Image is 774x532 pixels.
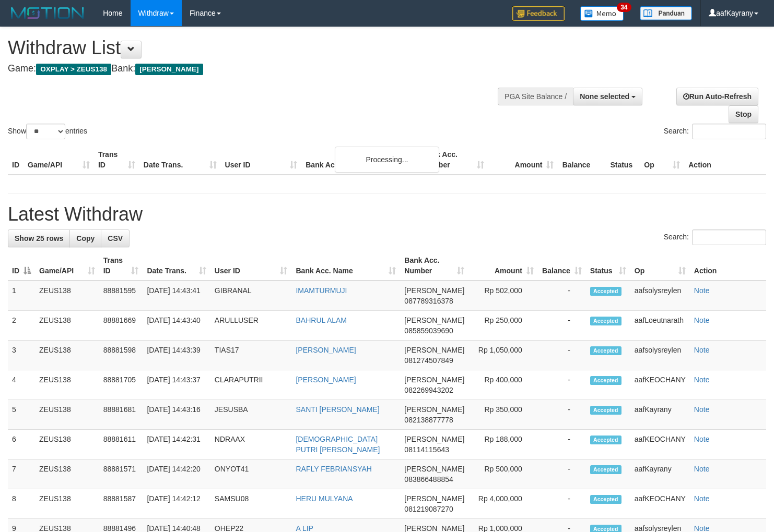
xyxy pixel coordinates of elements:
span: Copy 083866488854 to clipboard [404,475,453,483]
th: Action [690,251,766,281]
td: aafKayrany [630,460,690,489]
th: ID: activate to sort column descending [8,251,35,281]
div: Processing... [335,147,439,173]
td: aafsolysreylen [630,341,690,370]
td: Rp 250,000 [468,311,537,341]
th: Amount [488,145,558,175]
th: Status [606,145,640,175]
a: Note [694,346,710,354]
td: 88881681 [99,400,143,430]
a: Note [694,376,710,384]
th: Bank Acc. Name: activate to sort column ascending [291,251,400,281]
label: Search: [664,229,766,245]
td: 1 [8,281,35,311]
th: Game/API: activate to sort column ascending [35,251,99,281]
img: Button%20Memo.svg [580,6,624,21]
a: Note [694,286,710,295]
span: Copy [76,234,95,243]
span: Accepted [590,376,621,385]
td: ZEUS138 [35,489,99,519]
td: ZEUS138 [35,370,99,400]
td: ZEUS138 [35,430,99,460]
span: Copy 082138877778 to clipboard [404,416,453,424]
button: None selected [573,88,642,105]
th: Trans ID: activate to sort column ascending [99,251,143,281]
th: User ID [221,145,302,175]
label: Search: [664,124,766,139]
td: 6 [8,430,35,460]
span: [PERSON_NAME] [404,346,464,354]
a: HERU MULYANA [296,494,353,503]
th: Bank Acc. Number: activate to sort column ascending [400,251,468,281]
td: ZEUS138 [35,460,99,489]
span: [PERSON_NAME] [404,465,464,473]
td: Rp 4,000,000 [468,489,537,519]
th: User ID: activate to sort column ascending [210,251,292,281]
td: GIBRANAL [210,281,292,311]
a: CSV [101,229,130,247]
td: 88881571 [99,460,143,489]
th: Trans ID [94,145,139,175]
td: aafsolysreylen [630,281,690,311]
span: Copy 085859039690 to clipboard [404,327,453,335]
span: Copy 082269943202 to clipboard [404,386,453,394]
td: [DATE] 14:43:41 [143,281,210,311]
th: Game/API [24,145,94,175]
a: Copy [69,229,101,247]
td: 4 [8,370,35,400]
td: ZEUS138 [35,311,99,341]
td: ONYOT41 [210,460,292,489]
td: Rp 502,000 [468,281,537,311]
span: None selected [580,92,629,101]
span: Accepted [590,465,621,474]
span: [PERSON_NAME] [404,316,464,324]
span: [PERSON_NAME] [404,494,464,503]
td: [DATE] 14:43:16 [143,400,210,430]
td: aafKEOCHANY [630,430,690,460]
td: 3 [8,341,35,370]
td: CLARAPUTRII [210,370,292,400]
td: [DATE] 14:42:12 [143,489,210,519]
td: - [538,311,586,341]
a: Note [694,316,710,324]
span: Accepted [590,317,621,325]
td: 88881595 [99,281,143,311]
input: Search: [692,124,766,139]
span: [PERSON_NAME] [404,435,464,443]
td: - [538,281,586,311]
th: Op: activate to sort column ascending [630,251,690,281]
td: 8 [8,489,35,519]
img: Feedback.jpg [512,6,565,21]
td: ZEUS138 [35,281,99,311]
h1: Withdraw List [8,38,506,58]
td: - [538,489,586,519]
div: PGA Site Balance / [498,88,573,105]
img: MOTION_logo.png [8,5,87,21]
td: ARULLUSER [210,311,292,341]
a: [PERSON_NAME] [296,376,356,384]
a: Note [694,435,710,443]
span: Accepted [590,287,621,296]
span: Copy 081274507849 to clipboard [404,356,453,365]
span: Accepted [590,346,621,355]
th: ID [8,145,24,175]
td: [DATE] 14:43:40 [143,311,210,341]
td: JESUSBA [210,400,292,430]
a: [PERSON_NAME] [296,346,356,354]
td: NDRAAX [210,430,292,460]
td: SAMSU08 [210,489,292,519]
td: 88881598 [99,341,143,370]
td: ZEUS138 [35,341,99,370]
a: [DEMOGRAPHIC_DATA] PUTRI [PERSON_NAME] [296,435,380,454]
span: Copy 08114115643 to clipboard [404,445,449,454]
td: [DATE] 14:43:37 [143,370,210,400]
td: - [538,460,586,489]
span: Accepted [590,495,621,504]
span: Copy 087789316378 to clipboard [404,297,453,305]
th: Status: activate to sort column ascending [586,251,630,281]
a: Stop [729,105,758,123]
td: 7 [8,460,35,489]
span: [PERSON_NAME] [404,286,464,295]
span: Accepted [590,406,621,415]
span: Show 25 rows [15,234,63,243]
